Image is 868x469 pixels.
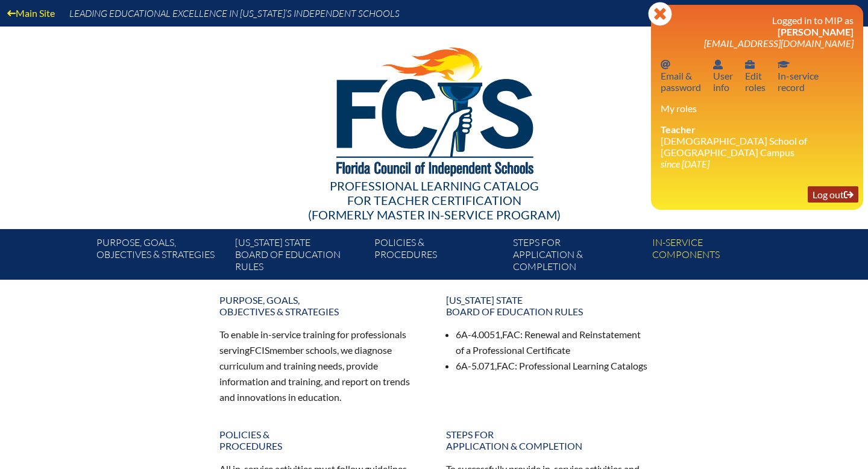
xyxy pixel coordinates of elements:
a: Purpose, goals,objectives & strategies [92,234,230,280]
span: FCIS [250,344,269,356]
img: FCISlogo221.eps [310,27,559,191]
span: FAC [502,329,520,340]
li: 6A-4.0051, : Renewal and Reinstatement of a Professional Certificate [456,327,649,358]
span: Teacher [661,124,696,135]
svg: In-service record [778,60,790,69]
span: [EMAIL_ADDRESS][DOMAIN_NAME] [704,37,854,49]
span: [PERSON_NAME] [778,26,854,37]
i: since [DATE] [661,158,709,169]
a: User infoUserinfo [708,56,738,95]
h3: Logged in to MIP as [661,14,854,49]
svg: Close [648,2,672,26]
span: FAC [497,360,515,371]
a: User infoEditroles [740,56,770,95]
a: Email passwordEmail &password [656,56,706,95]
h3: My roles [661,102,854,114]
span: for Teacher Certification [347,193,521,207]
a: Steps forapplication & completion [508,234,647,280]
a: Steps forapplication & completion [439,424,656,456]
li: 6A-5.071, : Professional Learning Catalogs [456,358,649,374]
svg: Email password [661,60,670,69]
svg: User info [745,60,755,69]
a: In-service recordIn-servicerecord [773,56,823,95]
a: [US_STATE] StateBoard of Education rules [439,289,656,322]
a: Purpose, goals,objectives & strategies [212,289,429,322]
svg: User info [713,60,723,69]
a: Log outLog out [808,186,858,203]
li: [DEMOGRAPHIC_DATA] School of [GEOGRAPHIC_DATA] Campus [661,124,854,169]
a: In-servicecomponents [647,234,786,280]
div: Professional Learning Catalog (formerly Master In-service Program) [87,178,781,222]
a: Main Site [2,5,60,21]
svg: Log out [844,190,854,200]
a: Policies &Procedures [212,424,429,456]
a: Policies &Procedures [370,234,508,280]
p: To enable in-service training for professionals serving member schools, we diagnose curriculum an... [219,327,422,404]
a: [US_STATE] StateBoard of Education rules [230,234,369,280]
